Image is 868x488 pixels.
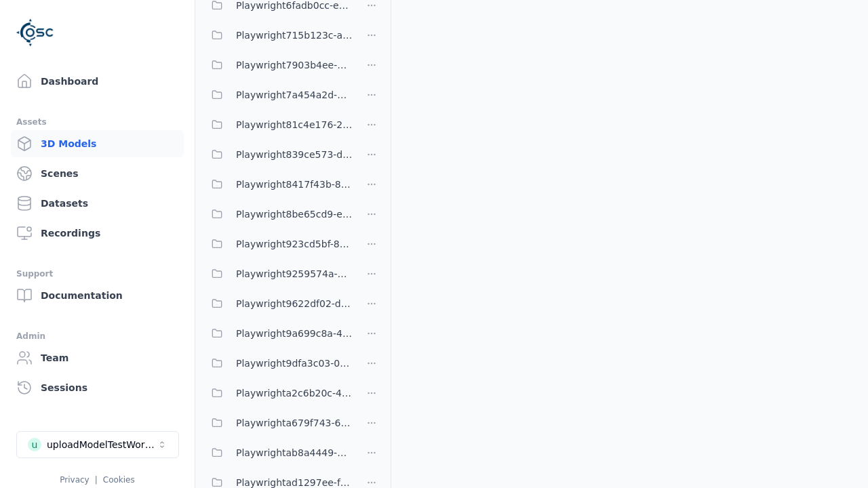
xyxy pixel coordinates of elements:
[236,296,353,312] span: Playwright9622df02-d759-46d8-a167-7fc37edfdc73
[236,445,353,461] span: Playwrightab8a4449-7411-4676-abc4-bf606a65551b
[203,350,353,377] button: Playwright9dfa3c03-00a9-4ca2-9f4b-f0b1cd927ec8
[16,328,178,344] div: Admin
[60,475,89,485] a: Privacy
[203,230,353,258] button: Playwright923cd5bf-8aed-4b38-bfd2-f40ec5fe96e5
[236,206,353,222] span: Playwright8be65cd9-e370-4102-acea-49ab535e838e
[236,236,353,252] span: Playwright923cd5bf-8aed-4b38-bfd2-f40ec5fe96e5
[16,431,179,458] button: Select a workspace
[11,130,184,157] a: 3D Models
[236,415,353,431] span: Playwrighta679f743-6502-4593-9ef9-45d94dfc9c2e
[203,81,353,108] button: Playwright7a454a2d-853d-4aab-b41f-b2d8158e5656
[11,374,184,401] a: Sessions
[203,380,353,407] button: Playwrighta2c6b20c-4082-457a-8ce2-e67bea54a195
[236,57,353,73] span: Playwright7903b4ee-881f-4f67-a077-5decdb0bfac3
[103,475,135,485] a: Cookies
[47,438,157,451] div: uploadModelTestWorkspace
[203,260,353,287] button: Playwright9259574a-99d8-4589-8e4f-773eb3ccbbb2
[28,438,41,451] div: u
[236,87,353,103] span: Playwright7a454a2d-853d-4aab-b41f-b2d8158e5656
[203,111,353,138] button: Playwright81c4e176-2a30-4da1-8eed-eab258023260
[95,475,98,485] span: |
[236,266,353,282] span: Playwright9259574a-99d8-4589-8e4f-773eb3ccbbb2
[236,355,353,371] span: Playwright9dfa3c03-00a9-4ca2-9f4b-f0b1cd927ec8
[16,266,178,282] div: Support
[203,171,353,198] button: Playwright8417f43b-853f-4e20-9f9f-010cb03ea624
[236,146,353,163] span: Playwright839ce573-d2a5-4654-9e0c-c41d96560152
[16,14,54,52] img: Logo
[203,320,353,347] button: Playwright9a699c8a-4c86-48ad-94b7-1ee1e993b650
[236,385,353,401] span: Playwrighta2c6b20c-4082-457a-8ce2-e67bea54a195
[11,344,184,371] a: Team
[203,22,353,49] button: Playwright715b123c-a835-4a65-8ece-9ded38a37e45
[236,117,353,133] span: Playwright81c4e176-2a30-4da1-8eed-eab258023260
[203,439,353,466] button: Playwrightab8a4449-7411-4676-abc4-bf606a65551b
[16,114,178,130] div: Assets
[236,325,353,342] span: Playwright9a699c8a-4c86-48ad-94b7-1ee1e993b650
[203,290,353,317] button: Playwright9622df02-d759-46d8-a167-7fc37edfdc73
[203,141,353,168] button: Playwright839ce573-d2a5-4654-9e0c-c41d96560152
[11,282,184,309] a: Documentation
[11,190,184,217] a: Datasets
[236,27,353,43] span: Playwright715b123c-a835-4a65-8ece-9ded38a37e45
[203,52,353,79] button: Playwright7903b4ee-881f-4f67-a077-5decdb0bfac3
[203,201,353,228] button: Playwright8be65cd9-e370-4102-acea-49ab535e838e
[11,68,184,95] a: Dashboard
[236,176,353,192] span: Playwright8417f43b-853f-4e20-9f9f-010cb03ea624
[203,409,353,436] button: Playwrighta679f743-6502-4593-9ef9-45d94dfc9c2e
[11,220,184,247] a: Recordings
[11,160,184,187] a: Scenes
